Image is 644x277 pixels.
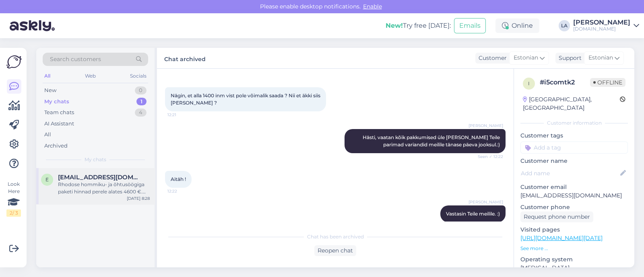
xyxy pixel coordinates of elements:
div: Support [555,54,582,62]
span: Estonian [588,53,613,62]
div: Customer [475,54,507,62]
div: [GEOGRAPHIC_DATA], [GEOGRAPHIC_DATA] [523,95,620,112]
span: [PERSON_NAME] [469,199,503,205]
div: 0 [135,86,147,94]
div: Online [495,18,539,33]
div: Try free [DATE]: [386,21,451,31]
div: Request phone number [520,211,593,222]
p: Customer name [520,157,628,165]
span: [PERSON_NAME] [469,123,503,129]
span: Offline [590,78,625,87]
a: [URL][DOMAIN_NAME][DATE] [520,234,603,242]
p: See more ... [520,245,628,252]
div: # i5comtk2 [540,78,590,87]
span: Estonian [514,53,538,62]
span: i [528,80,530,86]
span: Aitäh ! [171,176,186,182]
div: LA [559,20,570,31]
p: [MEDICAL_DATA] [520,264,628,272]
span: emiliasm@outlook.com [58,174,142,181]
img: Askly Logo [6,54,22,70]
p: Visited pages [520,226,628,234]
div: [PERSON_NAME] [573,19,630,26]
p: Customer phone [520,203,628,211]
div: AI Assistant [44,120,74,128]
div: My chats [44,98,69,106]
div: All [43,71,52,81]
span: Enable [361,3,384,10]
span: Chat has been archived [307,233,364,240]
div: Archived [44,142,68,150]
span: e [45,176,49,183]
label: Chat archived [164,53,206,64]
div: 1 [136,98,147,106]
span: 12:21 [167,112,198,118]
span: Hästi, vaatan kõik pakkumised üle [PERSON_NAME] Teile parimad variandid meilile tänase päeva jook... [363,134,501,148]
div: Team chats [44,109,74,117]
div: Customer information [520,119,628,127]
div: Socials [128,71,148,81]
div: Reopen chat [314,245,356,256]
div: 4 [135,109,147,117]
div: Web [83,71,97,81]
a: [PERSON_NAME][DOMAIN_NAME] [573,19,639,32]
p: Customer tags [520,131,628,140]
span: Seen ✓ 12:22 [473,154,503,160]
div: Rhodose hommiku- ja õhtusöögiga paketi hinnad perele alates 4600 €. Saadan Teile esimesel võimalu... [58,181,150,195]
b: New! [386,22,403,29]
span: Search customers [50,55,101,64]
span: 12:22 [167,188,198,194]
button: Emails [454,18,486,33]
span: My chats [85,156,106,163]
div: [DATE] 8:28 [127,195,150,201]
p: [EMAIL_ADDRESS][DOMAIN_NAME] [520,191,628,200]
span: Nägin, et alla 1400 inm vist pole võimalik saada ? Nii et äkki siis [PERSON_NAME] ? [171,92,322,106]
div: 2 / 3 [6,209,21,217]
p: Customer email [520,183,628,191]
div: New [44,86,56,94]
div: All [44,131,51,139]
div: [DOMAIN_NAME] [573,26,630,32]
div: Look Here [6,181,21,217]
p: Operating system [520,255,628,264]
input: Add name [521,169,619,178]
span: Vastasin Teile meilile. :) [446,211,500,217]
input: Add a tag [520,142,628,154]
